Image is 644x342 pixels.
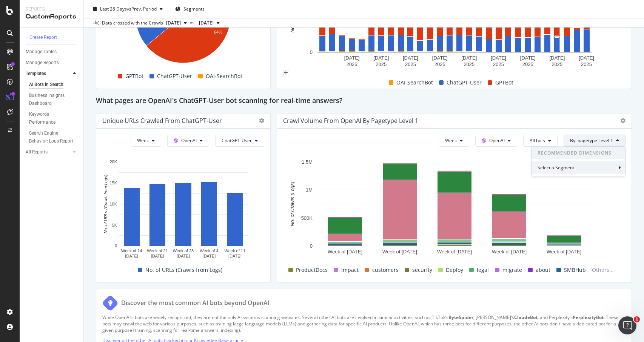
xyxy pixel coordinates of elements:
span: customers [372,265,399,275]
div: Crawl Volume from OpenAI by pagetype Level 1WeekOpenAIAll botsBy: pagetype Level 1Recommended Dim... [277,113,632,283]
span: GPTBot [495,78,513,87]
text: 0 [310,49,312,55]
span: OAI-SearchBot [206,72,242,81]
text: 1M [306,187,313,193]
text: [DATE] [373,55,389,61]
text: No. of Crawls (Logs) [289,182,295,226]
span: ChatGPT-User [447,78,482,87]
span: No. of URLs (Crawls from Logs) [145,265,222,275]
text: [DATE] [432,55,447,61]
span: Deploy [446,265,463,275]
span: ProductDocs [296,265,328,275]
text: [DATE] [579,55,594,61]
text: 2025 [434,61,445,67]
div: + Create Report [26,34,57,41]
a: Keywords Performance [29,110,78,126]
svg: A chart. [102,158,264,264]
text: 2025 [493,61,504,67]
text: 500K [301,215,313,221]
a: All Reports [26,148,71,156]
text: 2025 [464,61,475,67]
div: Data crossed with the Crawls [102,20,163,26]
text: 1.5M [302,159,313,165]
div: Unique URLs Crawled from ChatGPT-User [102,117,222,124]
div: Reports [26,6,77,12]
text: Week of 14 [121,248,142,253]
text: 20K [109,159,117,164]
span: ChatGPT-User [157,72,192,81]
text: Week of [DATE] [547,249,581,255]
div: Crawl Volume from OpenAI by pagetype Level 1 [283,117,418,124]
a: Business Insights Dashboard [29,92,78,107]
div: Manage Tables [26,48,57,56]
iframe: Intercom live chat [618,316,636,334]
button: Last 28 DaysvsPrev. Period [90,3,166,15]
button: [DATE] [196,18,223,28]
text: Week of [DATE] [328,249,362,255]
text: Week of 11 [225,248,245,253]
a: Manage Reports [26,59,78,67]
span: Week [137,137,149,144]
button: OpenAI [475,135,517,147]
a: AI Bots in Search [29,81,78,89]
div: Discover the most common AI bots beyond OpenAI [121,299,270,307]
div: plus [283,70,289,76]
strong: ClaudeBot [514,314,538,321]
div: Select a Segment [538,164,576,171]
text: Week of [DATE] [382,249,417,255]
text: 0 [115,244,117,248]
div: Keywords Performance [29,110,71,126]
span: Segments [183,6,205,12]
span: 1 [634,316,640,322]
text: [DATE] [520,55,535,61]
button: ChatGPT-User [215,135,264,147]
span: All bots [530,137,545,144]
span: vs [190,19,196,26]
text: 0 [310,243,312,249]
text: Week of [DATE] [492,249,527,255]
text: Week of 21 [147,248,168,253]
span: OpenAI [489,137,505,144]
a: + Create Report [26,34,78,41]
span: 2025 Aug. 9th [166,20,181,26]
div: Search Engine Behavior: Logs Report [29,129,74,145]
text: Week of 28 [173,248,194,253]
text: [DATE] [549,55,565,61]
text: [DATE] [403,55,418,61]
strong: ByteSpider [448,314,473,321]
span: Others... [589,265,617,275]
span: By: pagetype Level 1 [570,137,613,144]
text: [DATE] [151,254,164,258]
text: 2025 [581,61,592,67]
span: 2025 Jul. 12th [199,20,214,26]
text: 5K [112,223,117,227]
div: All Reports [26,148,48,156]
span: SMBHub [564,265,586,275]
text: 2025 [376,61,387,67]
span: legal [477,265,489,275]
a: Search Engine Behavior: Logs Report [29,129,78,145]
span: Week [445,137,457,144]
span: impact [341,265,359,275]
text: 2025 [522,61,533,67]
span: OpenAI [181,137,197,144]
span: GPTBot [125,72,143,81]
text: 2025 [346,61,357,67]
text: 10K [109,202,117,206]
text: [DATE] [228,254,242,258]
text: 15K [109,181,117,185]
div: Manage Reports [26,59,59,67]
text: 64% [214,30,222,34]
button: Week [439,135,469,147]
text: [DATE] [491,55,506,61]
strong: PerplexityBot [573,314,604,321]
div: CustomReports [26,12,77,21]
a: Manage Tables [26,48,78,56]
span: security [412,265,432,275]
div: AI Bots in Search [29,81,63,89]
div: Unique URLs Crawled from ChatGPT-UserWeekOpenAIChatGPT-UserA chart.No. of URLs (Crawls from Logs) [96,113,271,283]
text: Week of [DATE] [437,249,472,255]
span: Last 28 Days [100,6,127,12]
span: OAI-SearchBot [396,78,433,87]
div: What pages are OpenAI's ChatGPT-User bot scanning for real-time answers? [96,95,632,107]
